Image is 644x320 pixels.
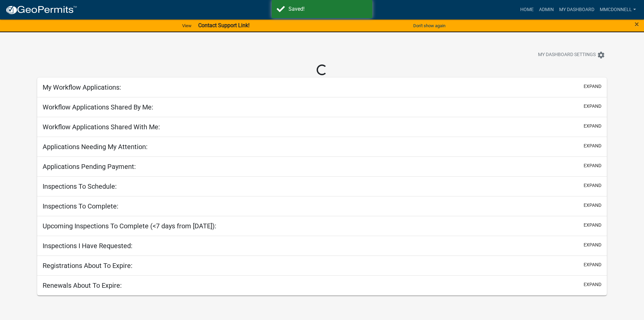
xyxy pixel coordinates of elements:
h5: Applications Pending Payment: [43,163,136,171]
i: settings [597,51,605,59]
h5: Renewals About To Expire: [43,281,122,289]
h5: Inspections I Have Requested: [43,242,132,250]
button: expand [584,182,601,189]
button: Don't show again [411,20,448,31]
a: Home [518,3,536,16]
div: Saved! [288,5,367,13]
h5: Inspections To Schedule: [43,182,117,190]
a: View [179,20,194,31]
button: expand [584,142,601,149]
button: expand [584,83,601,90]
h5: Workflow Applications Shared By Me: [43,103,153,111]
h5: Upcoming Inspections To Complete (<7 days from [DATE]): [43,222,216,230]
button: expand [584,241,601,248]
h5: Workflow Applications Shared With Me: [43,123,160,131]
button: expand [584,202,601,209]
a: mmcdonnell [597,3,639,16]
button: Close [635,20,639,28]
button: expand [584,222,601,229]
h5: Inspections To Complete: [43,202,118,210]
h5: Registrations About To Expire: [43,262,132,270]
button: My Dashboard Settingssettings [533,48,610,61]
a: Admin [536,3,556,16]
button: expand [584,123,601,130]
h5: My Workflow Applications: [43,83,121,91]
a: My Dashboard [556,3,597,16]
strong: Contact Support Link! [198,22,250,29]
span: × [635,19,639,29]
h5: Applications Needing My Attention: [43,143,148,151]
button: expand [584,162,601,169]
button: expand [584,261,601,268]
button: expand [584,281,601,288]
span: My Dashboard Settings [538,51,596,59]
button: expand [584,103,601,110]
